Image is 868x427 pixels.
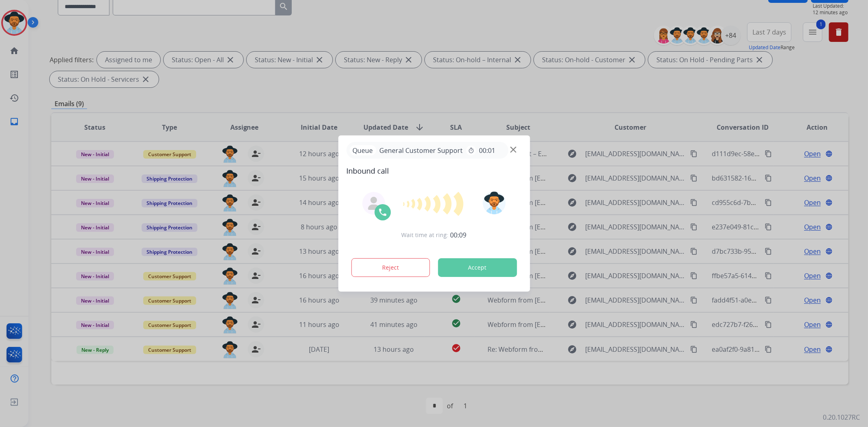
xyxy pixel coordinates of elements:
span: 00:09 [450,230,467,240]
p: Queue [350,145,376,155]
p: 0.20.1027RC [823,412,860,422]
img: avatar [483,192,506,214]
span: General Customer Support [376,146,466,155]
img: close-button [510,147,516,153]
button: Accept [438,258,517,277]
span: Inbound call [346,165,522,176]
mat-icon: timer [468,147,474,154]
span: Wait time at ring: [402,231,449,239]
button: Reject [351,258,430,277]
img: call-icon [378,207,387,217]
img: agent-avatar [367,197,380,210]
span: 00:01 [479,146,495,155]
